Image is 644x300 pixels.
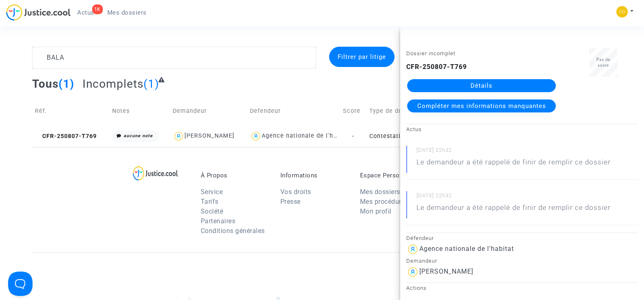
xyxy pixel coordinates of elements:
span: CFR-250807-T769 [35,133,97,140]
td: Defendeur [247,97,340,125]
p: Le demandeur a été rappelé de finir de remplir ce dossier [416,203,611,217]
p: Espace Personnel [360,172,427,179]
span: (1) [143,77,159,91]
span: Pas de score [596,57,610,67]
a: Mes dossiers [101,6,153,19]
img: icon-user.svg [406,265,419,278]
img: 84a266a8493598cb3cce1313e02c3431 [616,6,628,17]
img: jc-logo.svg [6,4,71,21]
img: logo-lg.svg [133,166,178,181]
td: Notes [109,97,170,125]
td: Demandeur [170,97,247,125]
a: Société [201,207,223,215]
a: Mes procédures [360,198,408,205]
a: 1KActus [71,6,101,19]
small: Actus [406,126,422,132]
b: CFR-250807-T769 [406,63,467,71]
p: Le demandeur a été rappelé de finir de remplir ce dossier [416,157,611,171]
div: [PERSON_NAME] [419,268,473,275]
a: Détails [407,79,556,92]
a: Tarifs [201,198,219,205]
td: Contestation du retrait de [PERSON_NAME] par l'ANAH (mandataire) [366,125,460,147]
img: icon-user.svg [250,130,262,142]
p: Informations [280,172,348,179]
small: [DATE] 22h32 [416,147,638,157]
td: Type de dossier [366,97,460,125]
img: icon-user.svg [173,130,184,142]
span: (1) [59,77,74,91]
div: [PERSON_NAME] [184,132,234,139]
span: Tous [32,77,59,91]
small: [DATE] 22h32 [416,192,638,203]
a: Conditions générales [201,227,265,235]
a: Mes dossiers [360,188,400,196]
a: Presse [280,198,301,205]
span: Mes dossiers [107,9,147,16]
span: - [352,133,354,140]
span: Compléter mes informations manquantes [417,102,546,110]
div: 1K [92,4,103,14]
div: Agence nationale de l'habitat [262,132,351,139]
small: Défendeur [406,235,434,241]
small: Actions [406,285,427,291]
iframe: Help Scout Beacon - Open [8,272,33,296]
p: À Propos [201,172,268,179]
a: Mon profil [360,207,392,215]
a: Service [201,188,223,196]
small: Demandeur [406,258,437,264]
td: Score [340,97,366,125]
span: Actus [77,9,94,16]
i: aucune note [124,133,153,138]
td: Réf. [32,97,109,125]
div: Agence nationale de l'habitat [419,245,514,253]
small: Dossier incomplet [406,50,455,56]
a: Vos droits [280,188,311,196]
img: icon-user.svg [406,243,419,256]
span: Incomplets [82,77,143,91]
a: Partenaires [201,217,236,225]
span: Filtrer par litige [338,53,386,60]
